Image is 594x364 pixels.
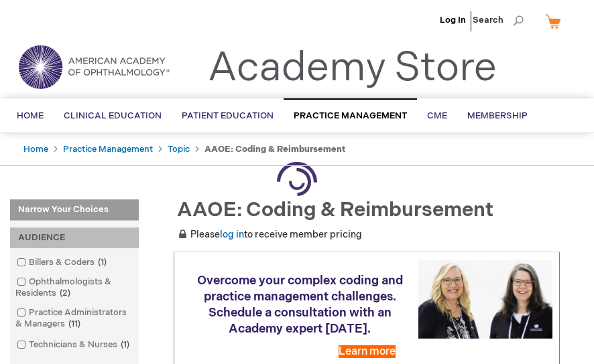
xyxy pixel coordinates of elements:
[10,227,139,248] div: AUDIENCE
[220,229,244,240] a: log in
[10,199,139,221] strong: Narrow Your Choices
[440,15,466,25] a: Log In
[473,7,524,33] span: Search
[13,306,135,331] a: Practice Administrators & Managers11
[204,144,345,155] strong: AAOE: Coding & Reimbursement
[208,44,497,92] a: Academy Store
[339,345,396,358] a: Learn more
[17,110,44,121] span: Home
[95,257,110,268] span: 1
[197,274,403,336] span: Overcome your complex coding and practice management challenges. Schedule a consultation with an ...
[56,288,74,298] span: 2
[177,198,493,222] span: AAOE: Coding & Reimbursement
[13,276,135,300] a: Ophthalmologists & Residents2
[65,318,84,329] span: 11
[13,256,112,269] a: Billers & Coders1
[427,110,447,121] span: CME
[168,144,190,155] a: Topic
[467,110,528,121] span: Membership
[418,260,552,338] img: Schedule a consultation with an Academy expert today
[23,144,48,155] a: Home
[177,229,362,240] span: Please to receive member pricing
[13,339,135,351] a: Technicians & Nurses1
[63,144,153,155] a: Practice Management
[117,339,133,350] span: 1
